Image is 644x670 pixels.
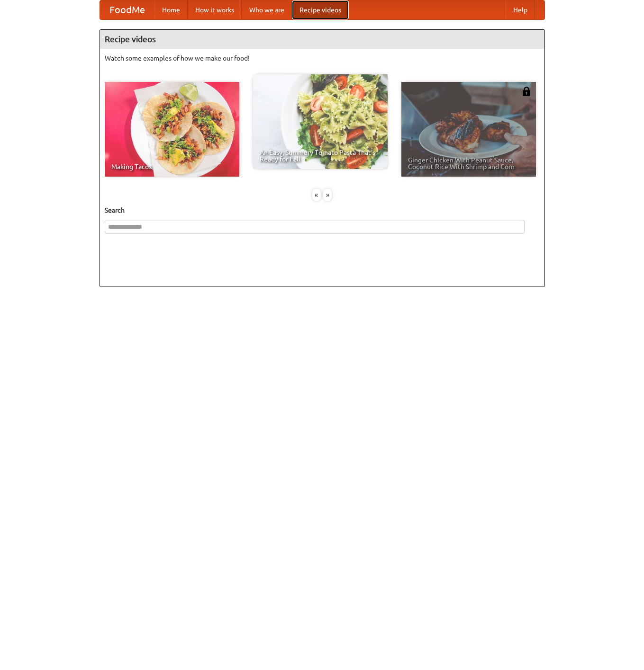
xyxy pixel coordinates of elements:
div: « [312,189,321,201]
a: How it works [188,0,242,19]
div: » [323,189,332,201]
a: FoodMe [100,0,154,19]
p: Watch some examples of how we make our food! [105,54,540,63]
a: Making Tacos [105,82,239,177]
h5: Search [105,205,540,215]
a: Help [506,0,535,19]
a: Who we are [242,0,292,19]
a: Home [154,0,188,19]
span: An Easy, Summery Tomato Pasta That's Ready for Fall [260,149,381,162]
a: Recipe videos [292,0,349,19]
span: Making Tacos [111,163,233,170]
h4: Recipe videos [100,30,544,49]
img: 483408.png [522,87,531,96]
a: An Easy, Summery Tomato Pasta That's Ready for Fall [253,74,388,169]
